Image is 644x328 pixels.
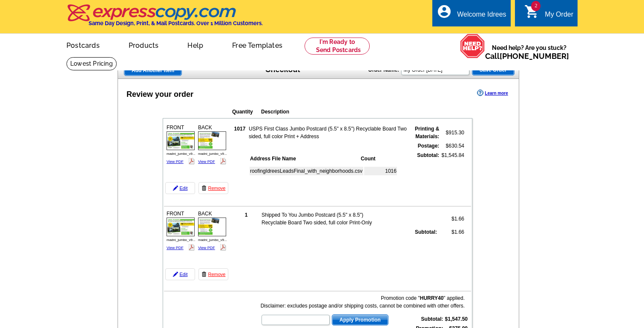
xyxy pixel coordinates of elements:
strong: Postage: [418,143,440,149]
span: 2 [531,1,540,11]
div: FRONT [165,122,196,167]
a: Same Day Design, Print, & Mail Postcards. Over 1 Million Customers. [66,10,263,26]
td: $915.30 [440,125,465,141]
strong: $1,547.50 [445,316,468,322]
img: trashcan-icon.gif [201,272,207,277]
a: Free Templates [218,35,296,55]
img: small-thumb.jpg [167,131,195,150]
a: Edit [165,268,195,280]
td: 1016 [364,167,397,175]
strong: Subtotal: [415,229,437,235]
img: small-thumb.jpg [167,218,195,236]
td: USPS First Class Jumbo Postcard (5.5" x 8.5") Recyclable Board Two sided, full color Print + Address [248,125,409,141]
img: pdf_logo.png [220,244,226,250]
a: Postcards [53,35,113,55]
a: View PDF [167,160,184,164]
span: madni_jumbo_v9... [167,238,195,242]
a: Remove [198,182,228,194]
iframe: LiveChat chat widget [524,301,644,328]
button: Apply Promotion [332,314,388,325]
a: Products [115,35,172,55]
i: shopping_cart [524,4,540,19]
a: Help [174,35,217,55]
a: 2 shopping_cart My Order [524,9,573,20]
img: pdf_logo.png [188,158,195,164]
a: View PDF [167,246,184,250]
td: Shipped To You Jumbo Postcard (5.5" x 8.5") Recyclable Board Two sided, full color Print-Only [261,211,385,227]
td: $1,545.84 [440,151,465,195]
td: roofingIdreesLeadsFinal_with_neighborhoods.csv [250,167,363,175]
i: account_circle [437,4,452,19]
a: Learn more [477,90,508,96]
div: My Order [545,11,573,23]
div: BACK [197,209,227,253]
strong: Subtotal: [417,152,439,158]
img: small-thumb.jpg [198,131,226,150]
img: pencil-icon.gif [173,186,178,191]
a: View PDF [198,160,215,164]
div: BACK [197,122,227,167]
span: madni_jumbo_v9... [198,238,227,242]
img: small-thumb.jpg [198,218,226,236]
h4: Same Day Design, Print, & Mail Postcards. Over 1 Million Customers. [89,20,263,26]
span: madni_jumbo_v9... [167,152,195,156]
th: Count [360,154,397,163]
strong: 1017 [234,126,246,132]
div: FRONT [165,209,196,253]
a: Add Another Item [124,65,182,76]
a: Edit [165,182,195,194]
div: Welcome Idrees [457,11,506,23]
a: [PHONE_NUMBER] [500,52,569,61]
img: pencil-icon.gif [173,272,178,277]
th: Quantity [232,107,260,116]
span: Apply Promotion [332,315,388,325]
b: HURRY40 [420,295,444,301]
th: Address File Name [250,154,359,163]
span: Add Another Item [124,65,181,75]
div: Promotion code " " applied. Disclaimer: excludes postage and/or shipping costs, cannot be combine... [261,294,465,310]
a: View PDF [198,246,215,250]
img: trashcan-icon.gif [201,186,207,191]
img: help [460,34,485,58]
strong: Printing & Materials: [415,126,439,139]
div: Review your order [126,89,193,100]
th: Description [261,107,417,116]
img: pdf_logo.png [188,244,195,250]
strong: Subtotal: [421,316,443,322]
strong: 1 [245,212,248,218]
a: Remove [198,268,228,280]
img: pdf_logo.png [220,158,226,164]
span: Need help? Are you stuck? [485,44,573,61]
td: $630.54 [440,142,465,150]
span: madni_jumbo_v9... [198,152,227,156]
td: $1.66 [438,211,465,227]
td: $1.66 [438,228,465,236]
span: Call [485,52,569,61]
